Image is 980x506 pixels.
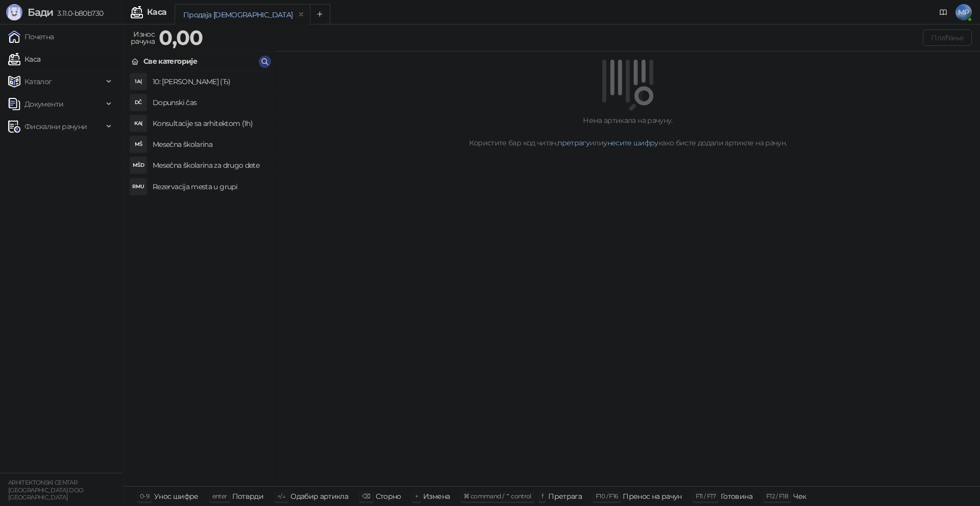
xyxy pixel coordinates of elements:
span: 0-9 [140,492,149,500]
span: enter [212,492,227,500]
span: ⌘ command / ⌃ control [463,492,531,500]
span: ⌫ [362,492,370,500]
div: MŠ [130,136,146,153]
span: MP [955,4,972,20]
small: ARHITEKTONSKI CENTAR [GEOGRAPHIC_DATA] DOO [GEOGRAPHIC_DATA] [8,479,84,501]
button: remove [295,10,308,19]
div: Каса [147,8,166,16]
div: DČ [130,94,146,111]
div: Готовина [721,490,752,503]
span: + [415,492,418,500]
h4: 10: [PERSON_NAME] (Ђ) [153,73,267,90]
div: Продаја [DEMOGRAPHIC_DATA] [183,9,292,20]
a: Каса [8,49,40,69]
button: Плаћање [923,30,972,46]
span: Документи [24,94,63,114]
button: Add tab [310,4,330,24]
div: Унос шифре [154,490,199,503]
span: Каталог [24,71,52,92]
div: Све категорије [143,56,197,67]
div: grid [123,71,275,486]
span: 3.11.0-b80b730 [53,9,103,18]
div: Одабир артикла [290,490,348,503]
span: ↑/↓ [277,492,285,500]
img: Logo [6,4,22,20]
div: MŠD [130,157,146,173]
h4: Rezervacija mesta u grupi [153,179,267,195]
a: унесите шифру [603,138,658,147]
div: Износ рачуна [129,28,157,48]
a: претрагу [557,138,590,147]
div: KA( [130,115,146,132]
strong: 0,00 [159,25,203,50]
div: Измена [423,490,450,503]
h4: Mesečna školarina [153,136,267,153]
div: 1А( [130,73,146,90]
div: Потврди [232,490,264,503]
div: RMU [130,179,146,195]
div: Претрага [548,490,582,503]
span: F12 / F18 [766,492,788,500]
span: Фискални рачуни [24,116,87,137]
span: f [542,492,543,500]
span: F11 / F17 [696,492,716,500]
h4: Konsultacije sa arhitektom (1h) [153,115,267,132]
span: Бади [28,6,53,18]
div: Пренос на рачун [623,490,681,503]
div: Чек [793,490,806,503]
h4: Mesečna školarina za drugo dete [153,157,267,173]
div: Сторно [376,490,401,503]
a: Документација [935,4,951,20]
h4: Dopunski čas [153,94,267,111]
span: F10 / F16 [596,492,618,500]
div: Нема артикала на рачуну. Користите бар код читач, или како бисте додали артикле на рачун. [288,115,968,148]
a: Почетна [8,27,54,47]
